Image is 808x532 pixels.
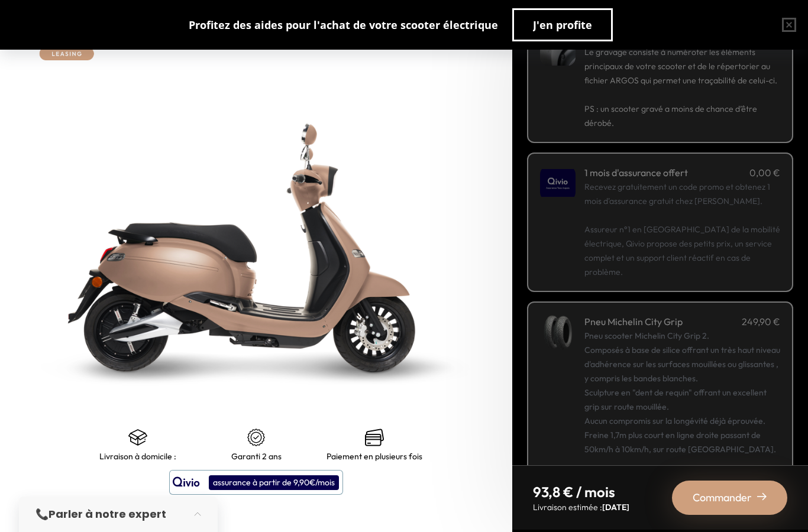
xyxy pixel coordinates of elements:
[757,492,767,501] img: right-arrow-2.png
[247,428,266,447] img: certificat-de-garantie.png
[584,314,683,329] h4: Pneu Michelin City Grip
[584,180,780,279] p: Recevez gratuitement un code promo et obtenez 1 mois d'assurance gratuit chez [PERSON_NAME]. Assu...
[209,475,339,490] div: assurance à partir de 9,90€/mois
[540,166,576,201] img: 1 mois d'assurance offert
[128,428,147,447] img: shipping.png
[584,166,688,180] h4: 1 mois d'assurance offert
[533,482,629,501] p: 93,8 € / mois
[365,428,384,447] img: credit-cards.png
[742,314,780,329] p: 249,90 €
[540,314,576,350] img: Pneu Michelin City Grip
[533,501,629,513] p: Livraison estimée :
[584,329,780,485] div: Pneu scooter Michelin City Grip 2. Composés à base de silice offrant un très haut niveau d'adhére...
[693,489,752,506] span: Commander
[584,47,777,86] span: Le gravage consiste à numéroter les éléments principaux de votre scooter et de le répertorier au ...
[169,470,343,495] button: assurance à partir de 9,90€/mois
[584,103,757,128] span: PS : un scooter gravé a moins de chance d’être dérobé.
[173,475,200,489] img: logo qivio
[231,452,282,461] p: Garanti 2 ans
[602,502,629,512] span: [DATE]
[749,166,780,180] p: 0,00 €
[327,452,422,461] p: Paiement en plusieurs fois
[99,452,176,461] p: Livraison à domicile :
